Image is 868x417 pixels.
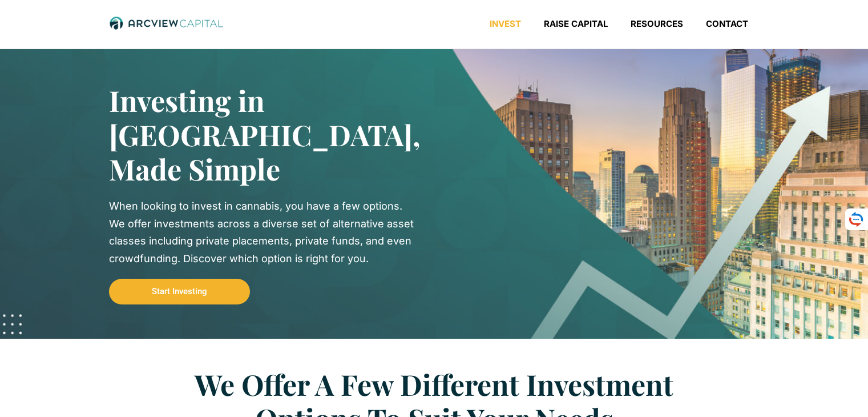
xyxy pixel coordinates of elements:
[532,18,619,30] a: Raise Capital
[109,198,417,267] div: When looking to invest in cannabis, you have a few options. We offer investments across a diverse...
[478,18,532,30] a: Invest
[152,287,207,296] span: Start Investing
[109,83,400,186] h2: Investing in [GEOGRAPHIC_DATA], Made Simple
[109,279,250,304] a: Start Investing
[619,18,695,30] a: Resources
[695,18,760,30] a: Contact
